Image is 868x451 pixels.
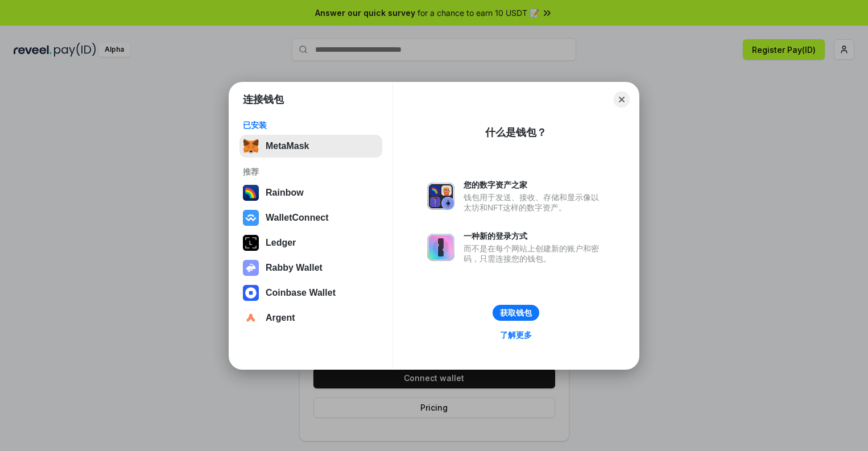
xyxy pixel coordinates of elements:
h1: 连接钱包 [243,93,284,106]
img: svg+xml,%3Csvg%20xmlns%3D%22http%3A%2F%2Fwww.w3.org%2F2000%2Fsvg%22%20fill%3D%22none%22%20viewBox... [427,234,454,261]
button: Argent [239,307,382,329]
div: 已安装 [243,120,379,130]
div: 获取钱包 [500,308,532,318]
img: svg+xml,%3Csvg%20width%3D%22120%22%20height%3D%22120%22%20viewBox%3D%220%200%20120%20120%22%20fil... [243,185,259,201]
div: Rabby Wallet [266,263,323,273]
button: Ledger [239,231,382,254]
div: 钱包用于发送、接收、存储和显示像以太坊和NFT这样的数字资产。 [464,192,605,213]
img: svg+xml,%3Csvg%20width%3D%2228%22%20height%3D%2228%22%20viewBox%3D%220%200%2028%2028%22%20fill%3D... [243,285,259,301]
div: WalletConnect [266,213,329,223]
div: Rainbow [266,188,304,198]
div: Argent [266,313,295,323]
button: Rabby Wallet [239,256,382,279]
a: 了解更多 [493,328,539,342]
div: Ledger [266,238,296,248]
img: svg+xml,%3Csvg%20width%3D%2228%22%20height%3D%2228%22%20viewBox%3D%220%200%2028%2028%22%20fill%3D... [243,210,259,226]
img: svg+xml,%3Csvg%20fill%3D%22none%22%20height%3D%2233%22%20viewBox%3D%220%200%2035%2033%22%20width%... [243,138,259,154]
button: WalletConnect [239,206,382,229]
button: Close [614,92,630,107]
div: 而不是在每个网站上创建新的账户和密码，只需连接您的钱包。 [464,243,605,264]
img: svg+xml,%3Csvg%20xmlns%3D%22http%3A%2F%2Fwww.w3.org%2F2000%2Fsvg%22%20fill%3D%22none%22%20viewBox... [427,183,454,210]
button: Coinbase Wallet [239,282,382,304]
img: svg+xml,%3Csvg%20width%3D%2228%22%20height%3D%2228%22%20viewBox%3D%220%200%2028%2028%22%20fill%3D... [243,310,259,326]
div: MetaMask [266,141,309,151]
div: 一种新的登录方式 [464,231,605,241]
button: MetaMask [239,135,382,158]
div: 您的数字资产之家 [464,180,605,190]
img: svg+xml,%3Csvg%20xmlns%3D%22http%3A%2F%2Fwww.w3.org%2F2000%2Fsvg%22%20fill%3D%22none%22%20viewBox... [243,260,259,276]
div: 推荐 [243,167,379,177]
div: 了解更多 [500,330,532,340]
div: 什么是钱包？ [485,126,547,139]
div: Coinbase Wallet [266,288,336,298]
button: 获取钱包 [493,305,539,321]
button: Rainbow [239,181,382,204]
img: svg+xml,%3Csvg%20xmlns%3D%22http%3A%2F%2Fwww.w3.org%2F2000%2Fsvg%22%20width%3D%2228%22%20height%3... [243,235,259,251]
